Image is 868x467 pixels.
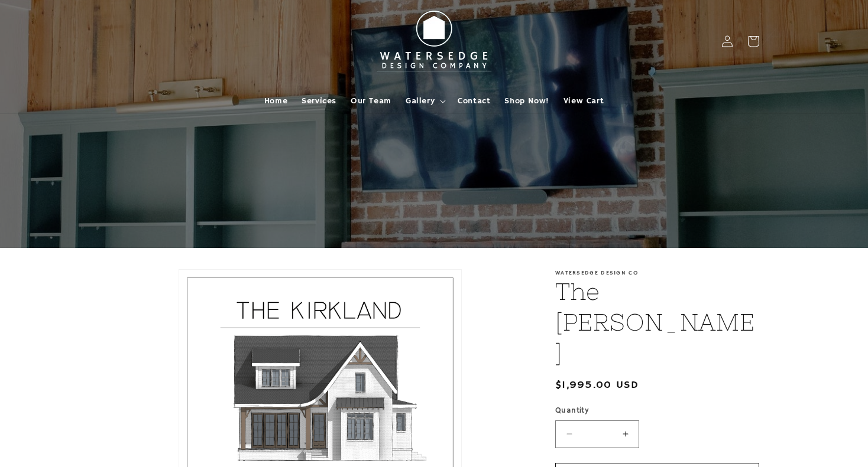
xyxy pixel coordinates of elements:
[458,96,490,106] span: Contact
[555,377,639,393] span: $1,995.00 USD
[264,96,287,106] span: Home
[399,89,451,113] summary: Gallery
[369,5,499,78] img: Watersedge Design Co
[504,96,549,106] span: Shop Now!
[556,89,611,113] a: View Cart
[555,276,759,368] h1: The [PERSON_NAME]
[406,96,435,106] span: Gallery
[351,96,391,106] span: Our Team
[257,89,294,113] a: Home
[563,96,604,106] span: View Cart
[344,89,399,113] a: Our Team
[555,269,759,276] p: Watersedge Design Co
[302,96,336,106] span: Services
[555,405,759,417] label: Quantity
[294,89,344,113] a: Services
[451,89,497,113] a: Contact
[497,89,556,113] a: Shop Now!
